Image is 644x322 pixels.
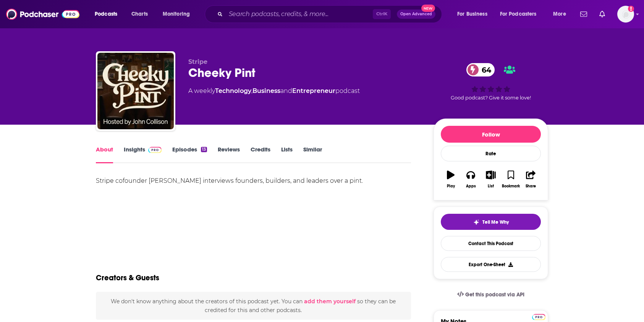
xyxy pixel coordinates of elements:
span: Good podcast? Give it some love! [451,95,531,101]
a: Contact This Podcast [441,236,541,251]
div: A weekly podcast [188,86,360,96]
a: Show notifications dropdown [596,8,608,21]
span: More [553,9,566,20]
span: Logged in as Morgan16 [617,6,634,23]
img: User Profile [617,6,634,23]
button: add them yourself [304,298,356,304]
iframe: Intercom live chat [618,296,636,314]
button: tell me why sparkleTell Me Why [441,214,541,230]
button: List [481,166,501,193]
span: Monitoring [163,9,190,20]
button: open menu [89,8,127,20]
button: open menu [495,8,548,20]
div: Share [526,184,536,189]
span: , [251,87,252,94]
a: Reviews [218,146,240,163]
span: For Business [457,9,487,20]
span: Stripe [188,58,207,65]
div: Apps [466,184,476,189]
img: Podchaser Pro [148,147,162,153]
img: Podchaser Pro [532,314,545,320]
a: About [96,146,113,163]
button: Open AdvancedNew [397,10,435,19]
button: open menu [548,8,576,20]
div: Rate [441,146,541,161]
button: Share [521,166,541,193]
div: 13 [201,147,207,152]
img: Cheeky Pint [97,53,174,129]
a: Charts [126,8,152,20]
div: Bookmark [502,184,520,189]
button: Export One-Sheet [441,257,541,272]
button: Apps [461,166,481,193]
a: Similar [303,146,322,163]
button: open menu [157,8,200,20]
img: tell me why sparkle [473,219,479,225]
span: Ctrl K [373,9,391,19]
a: Pro website [532,313,545,320]
a: Episodes13 [172,146,207,163]
span: For Podcasters [500,9,537,20]
a: Show notifications dropdown [577,8,590,21]
button: Follow [441,126,541,143]
button: open menu [452,8,497,20]
button: Play [441,166,461,193]
span: Get this podcast via API [465,291,524,298]
h2: Creators & Guests [96,273,159,283]
div: 64Good podcast? Give it some love! [434,58,548,106]
span: New [421,5,435,12]
span: and [280,87,292,94]
a: Technology [215,87,251,94]
a: Credits [251,146,270,163]
a: Lists [281,146,293,163]
a: Business [252,87,280,94]
a: InsightsPodchaser Pro [124,146,162,163]
div: List [488,184,494,189]
button: Show profile menu [617,6,634,23]
span: Podcasts [95,9,117,20]
span: Tell Me Why [482,219,509,225]
input: Search podcasts, credits, & more... [226,8,373,20]
a: Entrepreneur [292,87,335,94]
img: Podchaser - Follow, Share and Rate Podcasts [6,7,79,21]
div: Play [447,184,455,189]
div: Search podcasts, credits, & more... [212,5,449,23]
svg: Add a profile image [628,6,634,12]
span: Open Advanced [400,12,432,16]
button: Bookmark [501,166,521,193]
span: We don't know anything about the creators of this podcast yet . You can so they can be credited f... [111,298,396,313]
div: Stripe cofounder [PERSON_NAME] interviews founders, builders, and leaders over a pint. [96,176,411,186]
span: Charts [131,9,148,20]
a: Get this podcast via API [451,285,531,304]
span: 64 [474,63,495,76]
a: 64 [466,63,495,76]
